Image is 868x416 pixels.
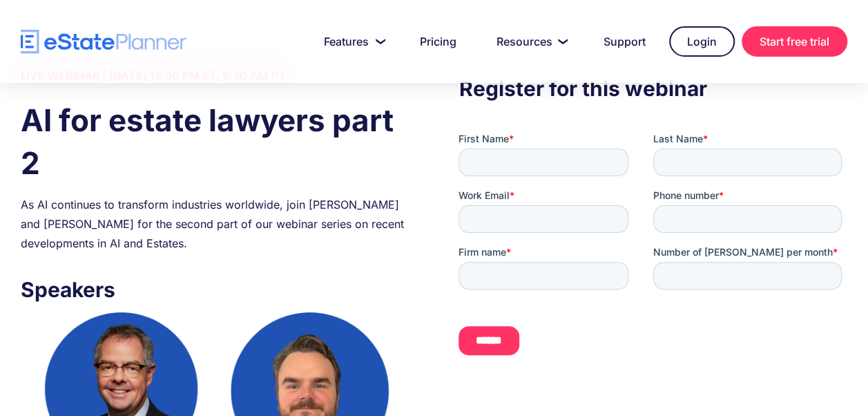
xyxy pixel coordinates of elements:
[21,274,409,305] h3: Speakers
[742,26,847,57] a: Start free trial
[459,73,847,104] h3: Register for this webinar
[587,28,662,55] a: Support
[307,28,396,55] a: Features
[480,28,580,55] a: Resources
[459,132,847,366] iframe: Form 0
[21,195,409,253] div: As AI continues to transform industries worldwide, join [PERSON_NAME] and [PERSON_NAME] for the s...
[21,99,409,185] h1: AI for estate lawyers part 2
[21,30,186,54] a: home
[403,28,473,55] a: Pricing
[669,26,735,57] a: Login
